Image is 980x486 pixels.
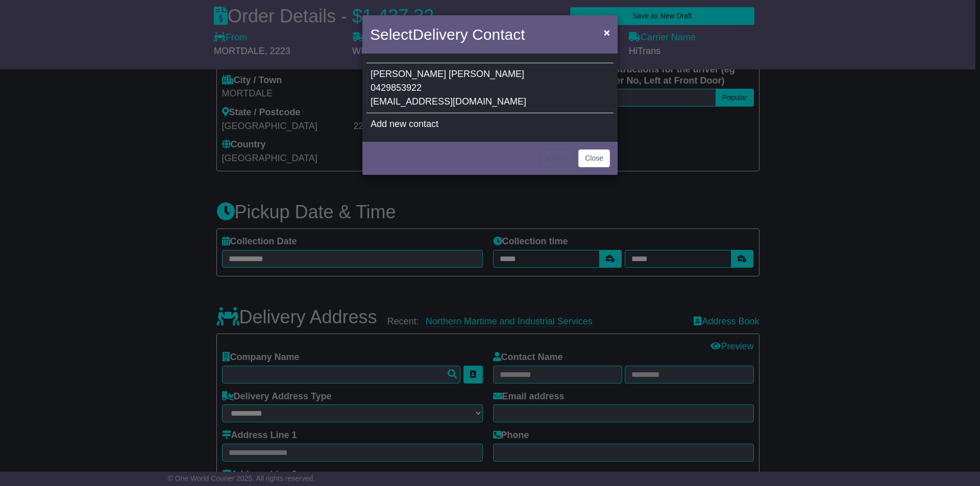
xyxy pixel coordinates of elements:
[371,83,422,93] span: 0429853922
[371,96,526,107] span: [EMAIL_ADDRESS][DOMAIN_NAME]
[578,149,610,167] button: Close
[371,119,438,129] span: Add new contact
[449,69,524,79] span: [PERSON_NAME]
[371,69,446,79] span: [PERSON_NAME]
[370,23,525,46] h4: Select
[540,149,575,167] button: < Back
[604,27,610,38] span: ×
[472,26,525,43] span: Contact
[599,22,615,43] button: Close
[412,26,468,43] span: Delivery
